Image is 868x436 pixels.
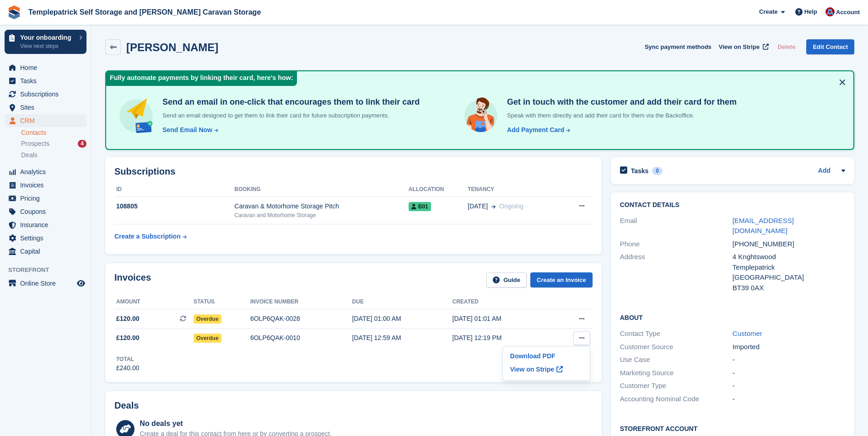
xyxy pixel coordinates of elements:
span: Storefront [8,266,91,275]
img: stora-icon-8386f47178a22dfd0bd8f6a31ec36ba5ce8667c1dd55bd0f319d3a0aa187defe.svg [7,5,21,19]
span: Home [20,61,75,74]
th: Created [453,295,554,309]
th: Tenancy [468,182,561,197]
span: Online Store [20,277,75,290]
a: Contacts [21,128,86,137]
h2: Subscriptions [114,166,593,177]
div: Accounting Nominal Code [620,394,733,404]
span: Pricing [20,192,75,205]
div: [DATE] 01:00 AM [352,314,453,324]
div: No deals yet [140,418,331,429]
div: Marketing Source [620,368,733,378]
span: Prospects [21,139,49,148]
img: send-email-b5881ef4c8f827a638e46e229e590028c7e36e3a6c99d2365469aff88783de13.svg [117,97,155,135]
a: menu [5,179,86,191]
div: £240.00 [116,363,140,373]
p: Send an email designed to get them to link their card for future subscription payments. [159,111,420,120]
div: [DATE] 01:01 AM [453,314,554,324]
h2: Invoices [114,272,151,287]
span: View on Stripe [719,43,760,52]
a: menu [5,61,86,74]
span: Sites [20,101,75,114]
a: menu [5,74,86,87]
span: Overdue [194,334,221,343]
h2: About [620,313,845,322]
span: Settings [20,232,75,245]
div: Templepatrick [733,262,845,273]
div: Customer Source [620,342,733,352]
a: Create a Subscription [114,228,187,245]
span: Analytics [20,165,75,178]
a: menu [5,165,86,178]
th: Amount [114,295,194,309]
a: Download PDF [507,350,586,362]
div: 6OLP6QAK-0028 [250,314,352,324]
div: Contact Type [620,329,733,339]
a: Edit Contact [806,39,854,54]
div: 0 [652,167,663,175]
a: menu [5,205,86,218]
a: Add [818,166,830,176]
div: 108805 [114,202,234,211]
span: Subscriptions [20,88,75,101]
div: - [733,368,845,378]
a: menu [5,114,86,127]
a: View on Stripe [715,39,771,54]
a: Create an Invoice [530,272,593,287]
div: [DATE] 12:59 AM [352,333,453,343]
a: [EMAIL_ADDRESS][DOMAIN_NAME] [733,217,794,235]
div: Caravan and Motorhome Storage [234,211,408,219]
span: Help [804,7,817,16]
h2: Storefront Account [620,424,845,433]
span: CRM [20,114,75,127]
div: 6OLP6QAK-0010 [250,333,352,343]
th: ID [114,182,234,197]
div: Create a Subscription [114,232,181,241]
th: Booking [234,182,408,197]
th: Status [194,295,250,309]
th: Invoice number [250,295,352,309]
div: Total [116,355,140,363]
span: Invoices [20,179,75,191]
a: View on Stripe [507,362,586,377]
span: B01 [409,202,431,211]
button: Sync payment methods [645,39,712,54]
h2: [PERSON_NAME] [126,41,218,53]
a: Your onboarding View next steps [5,30,86,54]
th: Allocation [409,182,468,197]
a: menu [5,232,86,245]
a: menu [5,245,86,258]
button: Delete [774,39,799,54]
a: menu [5,101,86,114]
div: 4 Knghtswood [733,252,845,262]
th: Due [352,295,453,309]
div: Caravan & Motorhome Storage Pitch [234,202,408,211]
a: menu [5,218,86,231]
a: Preview store [75,278,86,289]
span: Coupons [20,205,75,218]
img: get-in-touch-e3e95b6451f4e49772a6039d3abdde126589d6f45a760754adfa51be33bf0f70.svg [462,97,500,134]
div: Customer Type [620,381,733,391]
h2: Deals [114,400,139,411]
a: Guide [486,272,527,287]
a: menu [5,192,86,205]
div: Fully automate payments by linking their card, here's how: [106,71,297,86]
span: Insurance [20,218,75,231]
span: Capital [20,245,75,258]
h4: Send an email in one-click that encourages them to link their card [159,97,420,107]
div: [DATE] 12:19 PM [453,333,554,343]
div: - [733,381,845,391]
a: Prospects 4 [21,139,86,149]
div: 4 [78,140,86,148]
span: [DATE] [468,202,488,211]
div: - [733,355,845,365]
span: £120.00 [116,333,140,343]
span: Deals [21,151,38,160]
p: Speak with them directly and add their card for them via the Backoffice. [503,111,737,120]
div: Send Email Now [162,125,212,135]
div: Use Case [620,355,733,365]
div: Add Payment Card [507,125,564,135]
h2: Contact Details [620,202,845,209]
